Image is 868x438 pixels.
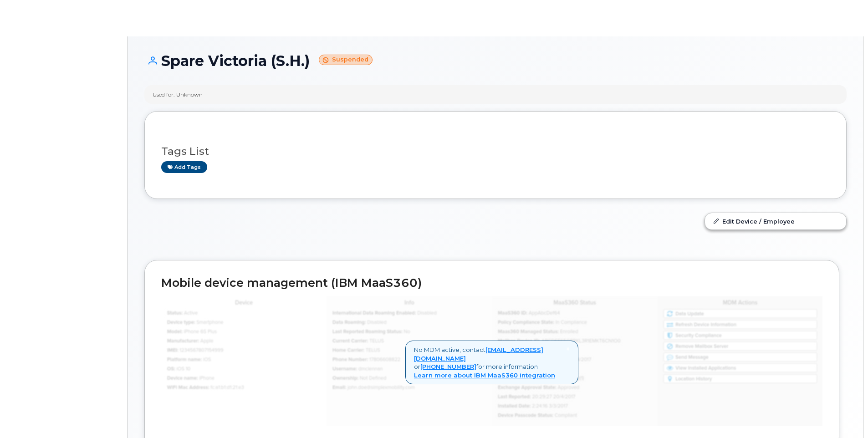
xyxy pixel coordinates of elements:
img: mdm_maas360_data_lg-147edf4ce5891b6e296acbe60ee4acd306360f73f278574cfef86ac192ea0250.jpg [161,296,822,426]
div: No MDM active, contact or for more information [405,341,578,384]
a: [EMAIL_ADDRESS][DOMAIN_NAME] [414,346,543,362]
h1: Spare Victoria (S.H.) [144,53,847,69]
a: Add tags [161,161,207,173]
h2: Mobile device management (IBM MaaS360) [161,277,822,290]
a: Learn more about IBM MaaS360 integration [414,372,555,379]
h3: Tags List [161,146,830,157]
div: Used for: Unknown [153,91,203,98]
a: Close [566,346,570,352]
small: Suspended [319,55,373,65]
a: [PHONE_NUMBER] [420,363,476,370]
a: Edit Device / Employee [705,213,846,229]
span: × [566,345,570,353]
